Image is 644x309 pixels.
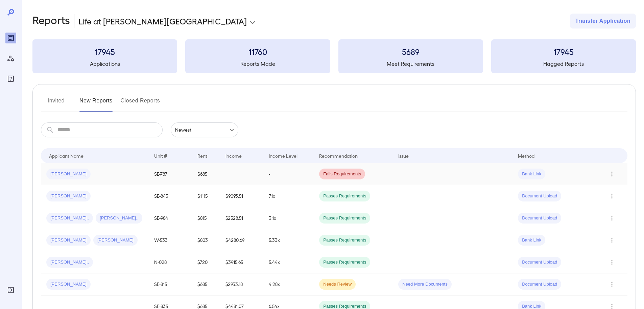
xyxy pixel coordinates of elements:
[46,171,91,177] span: [PERSON_NAME]
[185,60,330,68] h5: Reports Made
[78,16,247,26] p: Life at [PERSON_NAME][GEOGRAPHIC_DATA]
[220,273,263,295] td: $2933.18
[606,257,617,268] button: Row Actions
[192,163,220,185] td: $685
[46,215,93,221] span: [PERSON_NAME]..
[5,33,16,43] div: Reports
[319,193,370,199] span: Passes Requirements
[263,163,314,185] td: -
[149,163,192,185] td: SE-787
[606,235,617,246] button: Row Actions
[606,279,617,290] button: Row Actions
[32,46,177,57] h3: 17945
[398,281,452,288] span: Need More Documents
[5,285,16,295] div: Log Out
[46,281,91,288] span: [PERSON_NAME]
[220,251,263,273] td: $3915.65
[46,237,91,244] span: [PERSON_NAME]
[338,46,483,57] h3: 5689
[149,207,192,229] td: SE-984
[518,215,561,221] span: Document Upload
[192,185,220,207] td: $1115
[149,185,192,207] td: SE-843
[96,215,142,221] span: [PERSON_NAME]..
[93,237,138,244] span: [PERSON_NAME]
[79,95,113,112] button: New Reports
[319,215,370,221] span: Passes Requirements
[263,207,314,229] td: 3.1x
[149,251,192,273] td: N-028
[606,191,617,201] button: Row Actions
[5,53,16,64] div: Manage Users
[5,73,16,84] div: FAQ
[263,273,314,295] td: 4.28x
[606,169,617,179] button: Row Actions
[32,39,636,73] summary: 17945Applications11760Reports Made5689Meet Requirements17945Flagged Reports
[491,60,636,68] h5: Flagged Reports
[263,229,314,251] td: 5.33x
[491,46,636,57] h3: 17945
[49,152,84,160] div: Applicant Name
[518,152,534,160] div: Method
[46,259,93,266] span: [PERSON_NAME]..
[518,237,545,244] span: Bank Link
[319,237,370,244] span: Passes Requirements
[185,46,330,57] h3: 11760
[220,185,263,207] td: $9093.51
[192,251,220,273] td: $720
[225,152,242,160] div: Income
[398,152,409,160] div: Issue
[192,229,220,251] td: $803
[149,273,192,295] td: SE-815
[570,14,636,28] button: Transfer Application
[263,251,314,273] td: 5.44x
[319,152,358,160] div: Recommendation
[338,60,483,68] h5: Meet Requirements
[518,193,561,199] span: Document Upload
[269,152,297,160] div: Income Level
[263,185,314,207] td: 7.1x
[319,259,370,266] span: Passes Requirements
[197,152,208,160] div: Rent
[518,259,561,266] span: Document Upload
[518,171,545,177] span: Bank Link
[192,273,220,295] td: $685
[41,95,71,112] button: Invited
[606,213,617,224] button: Row Actions
[154,152,167,160] div: Unit #
[192,207,220,229] td: $815
[46,193,91,199] span: [PERSON_NAME]
[319,171,365,177] span: Fails Requirements
[149,229,192,251] td: W-533
[518,281,561,288] span: Document Upload
[220,207,263,229] td: $2528.51
[171,122,238,137] div: Newest
[121,95,160,112] button: Closed Reports
[220,229,263,251] td: $4280.69
[319,281,356,288] span: Needs Review
[32,14,70,28] h2: Reports
[32,60,177,68] h5: Applications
